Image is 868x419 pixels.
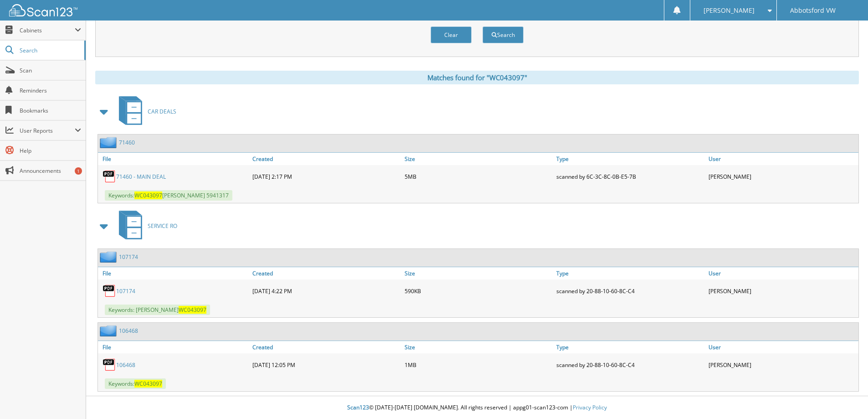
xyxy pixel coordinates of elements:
[250,167,402,186] div: [DATE] 2:17 PM
[573,403,607,411] a: Privacy Policy
[105,305,210,315] span: Keywords: [PERSON_NAME]
[706,282,858,300] div: [PERSON_NAME]
[822,375,868,419] iframe: Chat Widget
[103,284,116,298] img: PDF.png
[706,356,858,374] div: [PERSON_NAME]
[402,153,555,165] a: Size
[116,361,135,369] a: 106468
[9,4,77,16] img: scan123-logo-white.svg
[100,251,119,263] img: folder2.png
[347,403,369,411] span: Scan123
[554,282,706,300] div: scanned by 20-88-10-60-8C-C4
[75,167,82,175] div: 1
[706,167,858,186] div: [PERSON_NAME]
[113,93,176,129] a: CAR DEALS
[250,356,402,374] div: [DATE] 12:05 PM
[134,380,162,388] span: WC043097
[483,26,524,43] button: Search
[179,306,206,314] span: WC043097
[20,167,81,175] span: Announcements
[98,267,250,279] a: File
[554,356,706,374] div: scanned by 20-88-10-60-8C-C4
[105,378,166,389] span: Keywords:
[706,267,858,279] a: User
[431,26,472,43] button: Clear
[148,108,176,115] span: CAR DEALS
[134,191,162,199] span: WC043097
[103,358,116,372] img: PDF.png
[20,127,75,134] span: User Reports
[105,190,232,201] span: Keywords: [PERSON_NAME] 5941317
[402,267,555,279] a: Size
[250,153,402,165] a: Created
[706,153,858,165] a: User
[704,8,755,13] span: [PERSON_NAME]
[113,208,177,244] a: SERVICE RO
[148,222,177,230] span: SERVICE RO
[250,341,402,353] a: Created
[119,139,135,146] a: 71460
[100,325,119,336] img: folder2.png
[402,341,555,353] a: Size
[402,282,555,300] div: 590KB
[86,397,868,419] div: © [DATE]-[DATE] [DOMAIN_NAME]. All rights reserved | appg01-scan123-com |
[95,71,859,84] div: Matches found for "WC043097"
[20,26,75,34] span: Cabinets
[20,147,81,155] span: Help
[116,173,166,181] a: 71460 - MAIN DEAL
[119,253,138,261] a: 107174
[250,267,402,279] a: Created
[20,87,81,94] span: Reminders
[554,267,706,279] a: Type
[554,167,706,186] div: scanned by 6C-3C-8C-0B-E5-7B
[20,107,81,114] span: Bookmarks
[402,356,555,374] div: 1MB
[20,67,81,74] span: Scan
[250,282,402,300] div: [DATE] 4:22 PM
[554,153,706,165] a: Type
[554,341,706,353] a: Type
[790,8,836,13] span: Abbotsford VW
[116,287,135,295] a: 107174
[103,170,116,183] img: PDF.png
[20,47,80,54] span: Search
[402,167,555,186] div: 5MB
[119,327,138,335] a: 106468
[100,137,119,148] img: folder2.png
[98,341,250,353] a: File
[98,153,250,165] a: File
[706,341,858,353] a: User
